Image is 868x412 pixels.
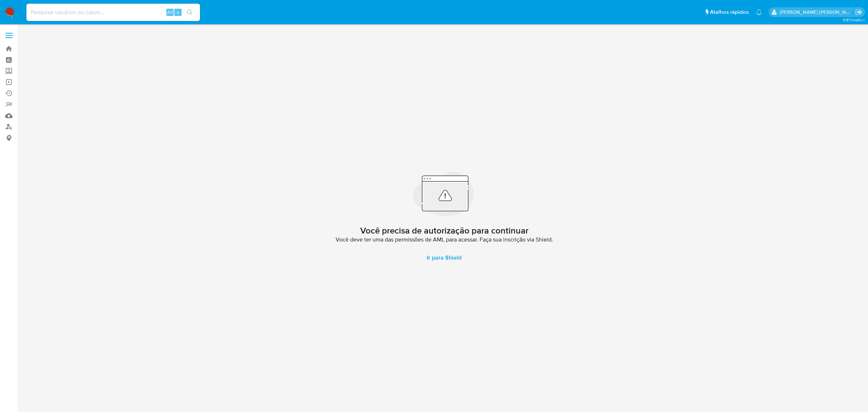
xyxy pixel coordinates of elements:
[182,7,197,17] button: search-icon
[427,249,461,266] span: Ir para Shield
[780,9,853,16] p: emerson.gomes@mercadopago.com.br
[360,225,528,236] h2: Você precisa de autorização para continuar
[167,9,173,16] span: Alt
[26,8,200,17] input: Pesquise usuários ou casos...
[418,249,470,266] a: Ir para Shield
[336,236,553,243] span: Você deve ter uma das permissões de AML para acessar. Faça sua inscrição via Shield.
[177,9,179,16] span: s
[855,8,863,16] a: Sair
[710,8,749,16] span: Atalhos rápidos
[756,9,762,15] a: Notificações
